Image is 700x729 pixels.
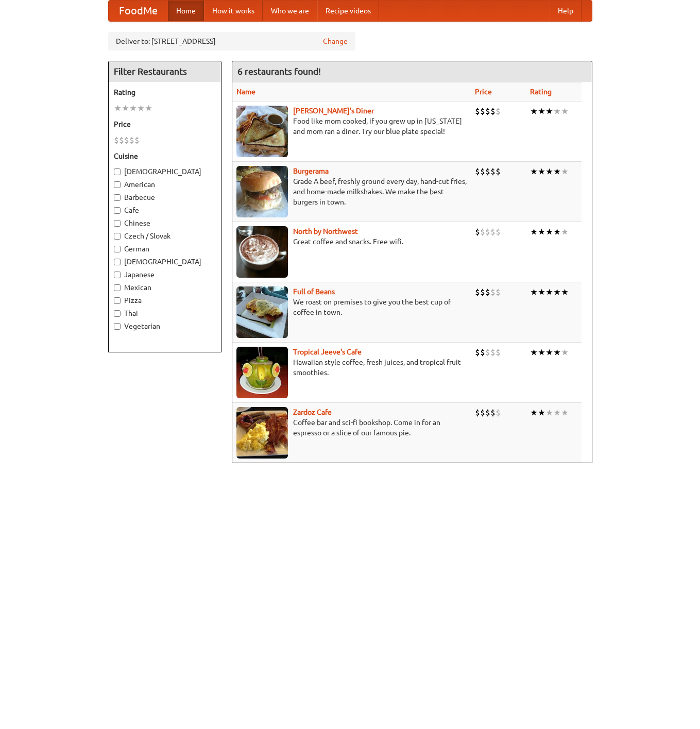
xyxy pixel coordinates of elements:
[545,226,553,238] li: ★
[293,227,358,235] a: North by Northwest
[545,166,553,177] li: ★
[553,347,561,358] li: ★
[293,287,335,296] a: Full of Beans
[137,103,145,114] li: ★
[204,1,263,21] a: How it works
[480,166,485,177] li: $
[490,226,496,238] li: $
[480,106,485,117] li: $
[114,151,216,161] h5: Cuisine
[496,226,501,238] li: $
[480,286,485,298] li: $
[237,66,321,76] ng-pluralize: 6 restaurants found!
[114,220,121,227] input: Chinese
[114,192,216,202] label: Barbecue
[109,61,221,82] h4: Filter Restaurants
[114,181,121,188] input: American
[480,347,485,358] li: $
[293,348,362,356] a: Tropical Jeeve's Cafe
[114,218,216,228] label: Chinese
[561,347,569,358] li: ★
[323,36,348,46] a: Change
[293,167,329,175] b: Burgerama
[109,1,168,21] a: FoodMe
[263,1,317,21] a: Who we are
[236,297,467,317] p: We roast on premises to give you the best cup of coffee in town.
[114,310,121,317] input: Thai
[530,166,538,177] li: ★
[168,1,204,21] a: Home
[293,408,332,416] a: Zardoz Cafe
[114,166,216,177] label: [DEMOGRAPHIC_DATA]
[293,107,374,115] a: [PERSON_NAME]'s Diner
[553,286,561,298] li: ★
[134,134,140,146] li: $
[114,297,121,304] input: Pizza
[236,236,467,247] p: Great coffee and snacks. Free wifi.
[122,103,129,114] li: ★
[114,246,121,252] input: German
[490,106,496,117] li: $
[538,407,545,418] li: ★
[530,286,538,298] li: ★
[480,226,485,238] li: $
[538,226,545,238] li: ★
[490,166,496,177] li: $
[236,407,288,459] img: zardoz.jpg
[545,106,553,117] li: ★
[485,166,490,177] li: $
[485,226,490,238] li: $
[490,347,496,358] li: $
[475,88,492,96] a: Price
[114,269,216,280] label: Japanese
[496,347,501,358] li: $
[530,347,538,358] li: ★
[550,1,582,21] a: Help
[108,32,355,50] div: Deliver to: [STREET_ADDRESS]
[538,286,545,298] li: ★
[475,226,480,238] li: $
[530,226,538,238] li: ★
[475,286,480,298] li: $
[561,286,569,298] li: ★
[475,407,480,418] li: $
[538,106,545,117] li: ★
[236,166,288,217] img: burgerama.jpg
[496,166,501,177] li: $
[485,286,490,298] li: $
[114,295,216,306] label: Pizza
[530,106,538,117] li: ★
[114,259,121,265] input: [DEMOGRAPHIC_DATA]
[236,417,467,438] p: Coffee bar and sci-fi bookshop. Come in for an espresso or a slice of our famous pie.
[236,226,288,278] img: north.jpg
[553,226,561,238] li: ★
[236,347,288,398] img: jeeves.jpg
[553,106,561,117] li: ★
[114,284,121,291] input: Mexican
[114,119,216,129] h5: Price
[545,347,553,358] li: ★
[530,88,552,96] a: Rating
[485,106,490,117] li: $
[114,179,216,190] label: American
[553,407,561,418] li: ★
[114,168,121,175] input: [DEMOGRAPHIC_DATA]
[114,321,216,331] label: Vegetarian
[114,282,216,293] label: Mexican
[480,407,485,418] li: $
[475,166,480,177] li: $
[485,407,490,418] li: $
[496,106,501,117] li: $
[236,88,255,96] a: Name
[114,272,121,278] input: Japanese
[530,407,538,418] li: ★
[119,134,124,146] li: $
[553,166,561,177] li: ★
[114,205,216,215] label: Cafe
[545,407,553,418] li: ★
[236,116,467,137] p: Food like mom cooked, if you grew up in [US_STATE] and mom ran a diner. Try our blue plate special!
